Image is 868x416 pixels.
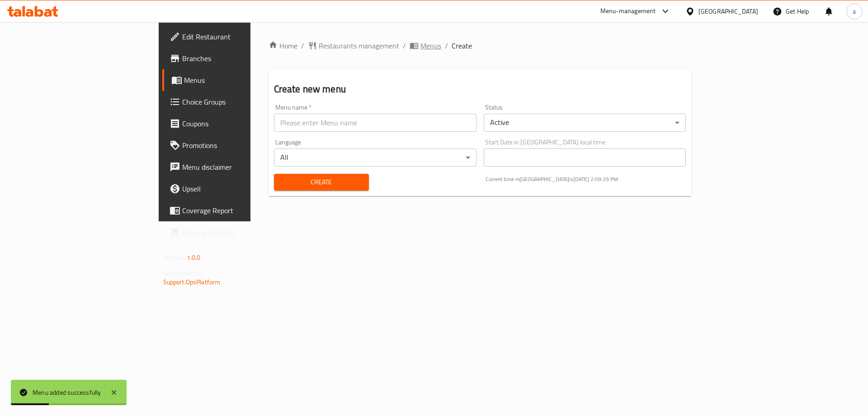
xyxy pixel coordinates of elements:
[308,40,399,51] a: Restaurants management
[182,227,297,238] span: Grocery Checklist
[184,75,297,86] span: Menus
[410,40,441,51] a: Menus
[600,6,656,17] div: Menu-management
[162,221,304,243] a: Grocery Checklist
[162,178,304,200] a: Upsell
[162,156,304,178] a: Menu disclaimer
[484,114,686,132] div: Active
[162,91,304,113] a: Choice Groups
[33,387,101,397] div: Menu added successfully
[163,252,185,263] span: Version:
[486,175,686,183] p: Current time in [GEOGRAPHIC_DATA] is [DATE] 2:09:29 PM
[162,48,304,69] a: Branches
[445,40,448,51] li: /
[182,53,297,64] span: Branches
[162,200,304,221] a: Coverage Report
[274,148,476,167] div: All
[403,40,406,51] li: /
[163,267,205,279] span: Get support on:
[162,134,304,156] a: Promotions
[452,40,472,51] span: Create
[853,6,856,16] span: a
[281,177,362,188] span: Create
[162,69,304,91] a: Menus
[269,40,692,51] nav: breadcrumb
[182,162,297,172] span: Menu disclaimer
[182,183,297,194] span: Upsell
[162,113,304,134] a: Coupons
[182,31,297,42] span: Edit Restaurant
[163,276,221,288] a: Support.OpsPlatform
[187,252,201,263] span: 1.0.0
[420,40,441,51] span: Menus
[274,174,369,191] button: Create
[698,6,758,16] div: [GEOGRAPHIC_DATA]
[319,40,399,51] span: Restaurants management
[182,140,297,151] span: Promotions
[182,205,297,216] span: Coverage Report
[274,82,686,96] h2: Create new menu
[274,114,476,132] input: Please enter Menu name
[182,96,297,107] span: Choice Groups
[162,26,304,48] a: Edit Restaurant
[182,118,297,129] span: Coupons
